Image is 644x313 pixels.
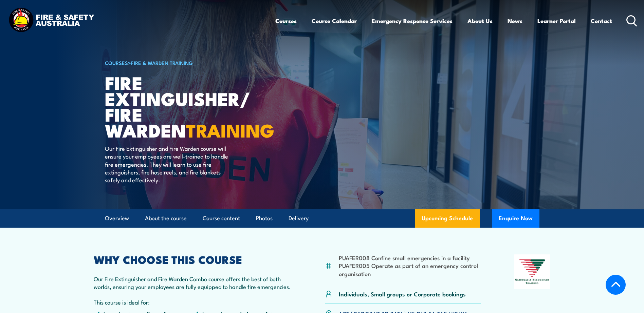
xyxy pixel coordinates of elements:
[105,209,129,227] a: Overview
[94,254,292,264] h2: WHY CHOOSE THIS COURSE
[131,59,193,66] a: Fire & Warden Training
[312,12,357,30] a: Course Calendar
[105,59,273,67] h6: >
[537,12,576,30] a: Learner Portal
[105,75,273,138] h1: Fire Extinguisher/ Fire Warden
[467,12,493,30] a: About Us
[105,59,128,66] a: COURSES
[508,12,522,30] a: News
[203,209,240,227] a: Course content
[492,209,539,228] button: Enquire Now
[186,116,274,144] strong: TRAINING
[339,290,466,298] p: Individuals, Small groups or Corporate bookings
[256,209,273,227] a: Photos
[339,262,481,277] li: PUAFER005 Operate as part of an emergency control organisation
[415,209,480,228] a: Upcoming Schedule
[145,209,187,227] a: About the course
[289,209,309,227] a: Delivery
[372,12,453,30] a: Emergency Response Services
[514,254,551,289] img: Nationally Recognised Training logo.
[105,144,229,184] p: Our Fire Extinguisher and Fire Warden course will ensure your employees are well-trained to handl...
[339,254,481,262] li: PUAFER008 Confine small emergencies in a facility
[94,275,292,291] p: Our Fire Extinguisher and Fire Warden Combo course offers the best of both worlds, ensuring your ...
[275,12,297,30] a: Courses
[591,12,612,30] a: Contact
[94,298,292,306] p: This course is ideal for:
